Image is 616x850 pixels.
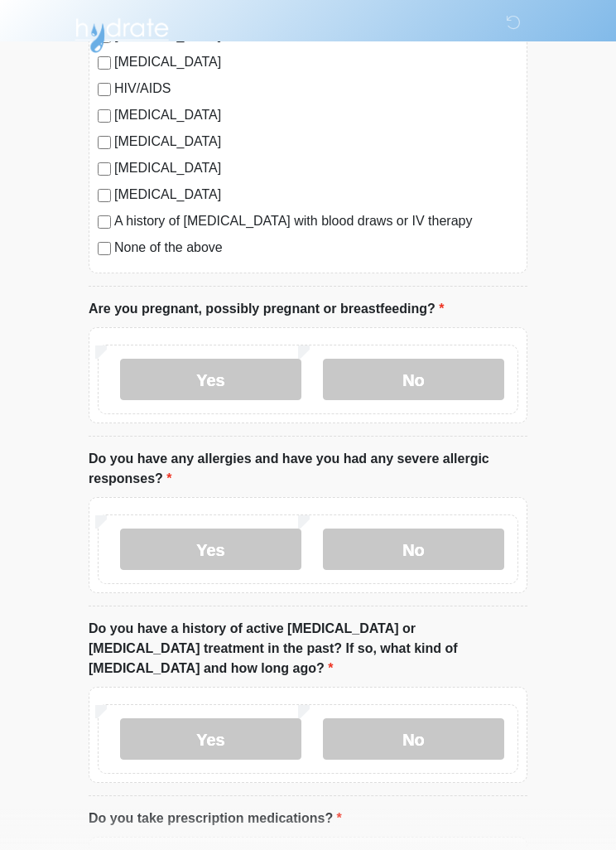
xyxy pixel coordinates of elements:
[98,215,111,229] input: A history of [MEDICAL_DATA] with blood draws or IV therapy
[114,211,518,231] label: A history of [MEDICAL_DATA] with blood draws or IV therapy
[114,185,518,205] label: [MEDICAL_DATA]
[89,299,444,319] label: Are you pregnant, possibly pregnant or breastfeeding?
[323,718,504,760] label: No
[89,809,342,828] label: Do you take prescription medications?
[114,105,518,125] label: [MEDICAL_DATA]
[89,449,527,489] label: Do you have any allergies and have you had any severe allergic responses?
[89,619,527,679] label: Do you have a history of active [MEDICAL_DATA] or [MEDICAL_DATA] treatment in the past? If so, wh...
[98,242,111,255] input: None of the above
[114,132,518,152] label: [MEDICAL_DATA]
[114,238,518,258] label: None of the above
[120,359,301,400] label: Yes
[114,79,518,99] label: HIV/AIDS
[98,162,111,176] input: [MEDICAL_DATA]
[72,12,171,54] img: Hydrate IV Bar - Scottsdale Logo
[120,529,301,570] label: Yes
[98,83,111,96] input: HIV/AIDS
[120,718,301,760] label: Yes
[98,136,111,149] input: [MEDICAL_DATA]
[114,158,518,178] label: [MEDICAL_DATA]
[98,189,111,202] input: [MEDICAL_DATA]
[98,109,111,123] input: [MEDICAL_DATA]
[323,359,504,400] label: No
[323,529,504,570] label: No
